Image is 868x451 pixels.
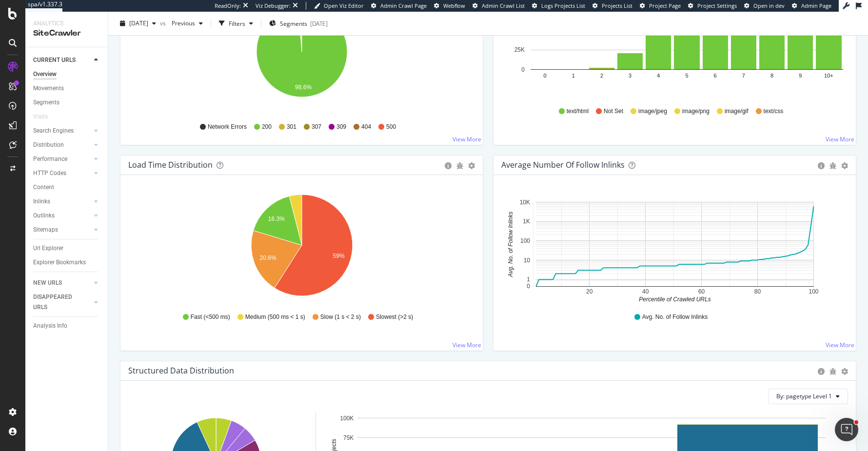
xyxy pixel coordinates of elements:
[753,2,785,9] span: Open in dev
[604,107,623,116] span: Not Set
[380,2,427,9] span: Admin Crawl Page
[386,123,396,131] span: 500
[33,140,64,150] div: Distribution
[33,69,101,79] a: Overview
[527,283,530,290] text: 0
[128,366,234,375] div: Structured Data Distribution
[514,46,525,53] text: 25K
[33,225,58,235] div: Sitemaps
[33,292,91,313] a: DISAPPEARED URLS
[742,73,745,78] text: 7
[376,313,413,321] span: Slowest (>2 s)
[33,112,58,122] a: Visits
[33,225,91,235] a: Sitemaps
[697,2,737,9] span: Project Settings
[698,288,705,295] text: 60
[629,73,631,78] text: 3
[649,2,681,9] span: Project Page
[468,162,475,169] div: gear
[443,2,465,9] span: Webflow
[792,2,831,10] a: Admin Page
[685,73,688,78] text: 5
[33,196,91,207] a: Inlinks
[129,19,148,27] span: 2025 Aug. 21st
[33,98,101,108] a: Segments
[33,243,63,254] div: Url Explorer
[818,162,825,169] div: circle-info
[524,257,531,264] text: 10
[280,19,307,27] span: Segments
[770,73,773,78] text: 8
[33,196,50,207] div: Inlinks
[572,73,575,78] text: 1
[33,83,101,94] a: Movements
[754,288,761,295] text: 80
[841,162,848,169] div: gear
[229,19,245,27] div: Filters
[640,2,681,10] a: Project Page
[215,16,257,31] button: Filters
[295,84,312,91] text: 98.6%
[33,126,74,136] div: Search Engines
[764,107,784,116] span: text/css
[801,2,831,9] span: Admin Page
[639,296,710,303] text: Percentile of Crawled URLs
[682,107,710,116] span: image/png
[501,191,848,304] svg: A chart.
[33,257,86,268] div: Explorer Bookmarks
[333,253,345,259] text: 59%
[445,162,452,169] div: circle-info
[482,2,525,9] span: Admin Crawl List
[586,288,593,295] text: 20
[33,83,64,94] div: Movements
[33,211,55,221] div: Outlinks
[567,107,589,116] span: text/html
[829,162,836,169] div: bug
[768,389,848,404] button: By: pagetype Level 1
[340,415,354,422] text: 100K
[541,2,585,9] span: Logs Projects List
[642,313,708,321] span: Avg. No. of Follow Inlinks
[434,2,465,10] a: Webflow
[128,0,475,114] svg: A chart.
[128,191,475,304] svg: A chart.
[128,160,213,170] div: Load Time Distribution
[262,123,272,131] span: 200
[638,107,667,116] span: image/jpeg
[473,2,525,10] a: Admin Crawl List
[33,126,91,136] a: Search Engines
[714,73,717,78] text: 6
[33,55,91,65] a: CURRENT URLS
[33,243,101,254] a: Url Explorer
[33,168,66,178] div: HTTP Codes
[191,313,230,321] span: Fast (<500 ms)
[33,257,101,268] a: Explorer Bookmarks
[265,16,332,31] button: Segments[DATE]
[33,98,59,108] div: Segments
[33,211,91,221] a: Outlinks
[592,2,632,10] a: Projects List
[799,73,802,78] text: 9
[520,237,530,244] text: 100
[33,182,54,193] div: Content
[33,112,48,122] div: Visits
[725,107,749,116] span: image/gif
[260,255,276,261] text: 20.6%
[343,434,354,441] text: 75K
[160,19,168,27] span: vs
[168,16,207,31] button: Previous
[602,2,632,9] span: Projects List
[33,55,76,65] div: CURRENT URLS
[33,154,91,164] a: Performance
[453,135,481,143] a: View More
[501,160,625,170] div: Average Number of Follow Inlinks
[453,341,481,349] a: View More
[33,69,57,79] div: Overview
[287,123,296,131] span: 301
[371,2,427,10] a: Admin Crawl Page
[809,288,818,295] text: 100
[245,313,305,321] span: Medium (500 ms < 1 s)
[744,2,785,10] a: Open in dev
[824,73,833,78] text: 10+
